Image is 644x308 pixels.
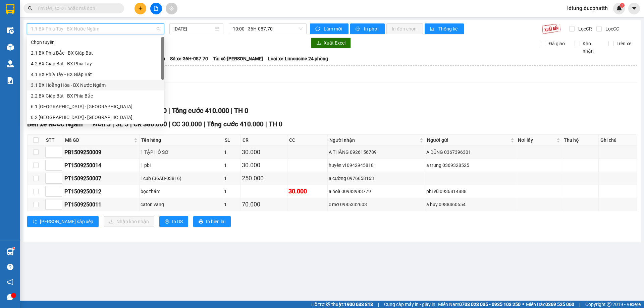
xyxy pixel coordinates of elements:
[116,120,128,128] span: SL 5
[141,201,222,208] div: caton vàng
[27,80,164,90] div: 3.1 BX Hoằng Hóa - BX Nước Ngầm
[425,23,464,34] button: bar-chartThống kê
[384,301,436,308] span: Cung cấp máy in - giấy in:
[7,44,14,51] img: warehouse-icon
[631,5,637,11] span: caret-down
[213,55,263,62] span: Tài xế: [PERSON_NAME]
[27,90,164,101] div: 2.2 BX Giáp Bát - BX Phía Bắc
[64,148,138,157] div: PB1509250009
[31,39,160,46] div: Chọn tuyến
[242,147,286,157] div: 30.000
[199,219,203,225] span: printer
[269,120,282,128] span: TH 0
[438,25,459,33] span: Thống kê
[329,136,418,144] span: Người nhận
[93,120,111,128] span: Đơn 5
[168,107,170,115] span: |
[31,49,160,57] div: 2.1 BX Phía Bắc - BX Giáp Bát
[63,185,140,198] td: PT1509250012
[31,114,160,121] div: 6.2 [GEOGRAPHIC_DATA] - [GEOGRAPHIC_DATA]
[7,77,14,84] img: solution-icon
[172,120,202,128] span: CC 30.000
[518,136,555,144] span: Nơi lấy
[459,302,521,307] strong: 0708 023 035 - 0935 103 250
[159,216,188,227] button: printerIn DS
[438,301,521,308] span: Miền Nam
[6,4,14,14] img: logo-vxr
[33,219,37,225] span: sort-ascending
[224,201,239,208] div: 1
[28,6,33,11] span: search
[141,162,222,169] div: 1 pbi
[426,188,515,195] div: phi vũ 0936814888
[7,27,14,34] img: warehouse-icon
[522,303,524,306] span: ⚪️
[130,120,132,128] span: |
[324,25,343,33] span: Làm mới
[316,41,321,46] span: download
[27,48,164,58] div: 2.1 BX Phía Bắc - BX Giáp Bát
[133,120,167,128] span: CR 380.000
[378,301,379,308] span: |
[268,55,328,62] span: Loại xe: Limousine 24 phòng
[356,26,361,32] span: printer
[7,264,13,270] span: question-circle
[64,161,138,170] div: PT1509250014
[329,162,424,169] div: huyền vi 0942945818
[287,135,328,146] th: CC
[64,174,138,183] div: PT1509250007
[64,200,138,209] div: PT1509250011
[150,3,162,14] button: file-add
[169,120,170,128] span: |
[64,187,138,196] div: PT1509250012
[7,279,13,285] span: notification
[65,136,132,144] span: Mã GD
[616,5,622,11] img: icon-new-feature
[329,201,424,208] div: c mơ 0985332603
[265,120,267,128] span: |
[324,39,345,47] span: Xuất Excel
[310,23,348,34] button: syncLàm mới
[166,3,177,14] button: aim
[603,25,620,33] span: Lọc CC
[234,107,248,115] span: TH 0
[141,148,222,156] div: 1 TẬP HỒ SƠ
[628,3,640,14] button: caret-down
[27,101,164,112] div: 6.1 Thanh Hóa - Hà Nội
[542,23,561,34] img: 9k=
[40,218,93,225] span: [PERSON_NAME] sắp xếp
[311,301,373,308] span: Hỗ trợ kỹ thuật:
[329,188,424,195] div: a hoà 00943943779
[242,161,286,170] div: 30.000
[315,26,321,32] span: sync
[27,120,83,128] span: Bến xe Nước Ngầm
[63,159,140,172] td: PT1509250014
[231,107,232,115] span: |
[329,148,424,156] div: A THẮNG 0926156789
[104,216,154,227] button: downloadNhập kho nhận
[207,120,264,128] span: Tổng cước 410.000
[140,135,223,146] th: Tên hàng
[242,174,286,183] div: 250.000
[173,25,213,33] input: 15/09/2025
[7,294,13,300] span: message
[386,23,423,34] button: In đơn chọn
[426,148,515,156] div: A DŨNG 0367396301
[350,23,385,34] button: printerIn phơi
[620,3,625,8] sup: 1
[204,120,205,128] span: |
[599,135,637,146] th: Ghi chú
[135,3,146,14] button: plus
[193,216,231,227] button: printerIn biên lai
[27,112,164,123] div: 6.2 Hà Nội - Thanh Hóa
[426,201,515,208] div: a huy 0988460654
[621,3,623,8] span: 1
[44,135,63,146] th: STT
[63,172,140,185] td: PT1509250007
[31,92,160,100] div: 2.2 BX Giáp Bát - BX Phía Bắc
[224,175,239,182] div: 1
[364,25,379,33] span: In phơi
[329,175,424,182] div: a cường 0976658163
[27,58,164,69] div: 4.2 BX Giáp Bát - BX Phía Tây
[63,198,140,211] td: PT1509250011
